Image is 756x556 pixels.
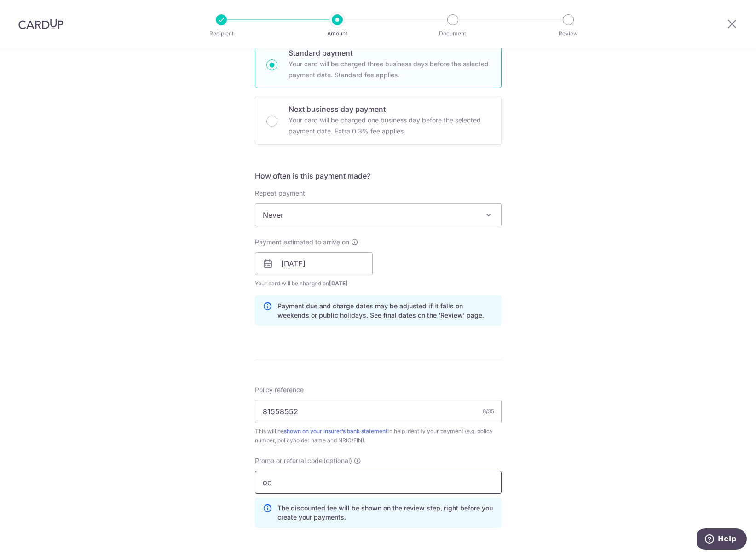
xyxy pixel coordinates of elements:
[255,203,502,226] span: Never
[697,528,747,551] iframe: Opens a widget where you can find more information
[277,301,494,320] p: Payment due and charge dates may be adjusted if it falls on weekends or public holidays. See fina...
[289,104,490,115] p: Next business day payment
[255,279,373,288] span: Your card will be charged on
[284,428,387,434] a: shown on your insurer’s bank statement
[255,204,501,226] span: Never
[534,29,602,38] p: Review
[483,407,494,416] div: 8/35
[419,29,487,38] p: Document
[329,280,348,287] span: [DATE]
[255,252,373,275] input: DD / MM / YYYY
[289,47,490,58] p: Standard payment
[303,29,371,38] p: Amount
[277,504,494,522] p: The discounted fee will be shown on the review step, right before you create your payments.
[255,385,304,394] label: Policy reference
[255,170,502,181] h5: How often is this payment made?
[289,58,490,81] p: Your card will be charged three business days before the selected payment date. Standard fee appl...
[255,427,502,445] div: This will be to help identify your payment (e.g. policy number, policyholder name and NRIC/FIN).
[255,189,305,198] label: Repeat payment
[187,29,255,38] p: Recipient
[255,456,323,465] span: Promo or referral code
[289,115,490,137] p: Your card will be charged one business day before the selected payment date. Extra 0.3% fee applies.
[255,237,349,247] span: Payment estimated to arrive on
[18,18,63,29] img: CardUp
[323,456,352,465] span: (optional)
